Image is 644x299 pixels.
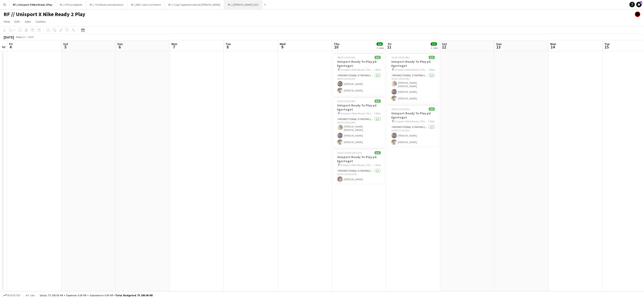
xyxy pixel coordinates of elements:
[4,35,14,39] div: [DATE]
[225,44,231,50] span: 8
[224,0,262,9] button: RF // [PERSON_NAME] 2025
[127,0,165,9] button: RF // BAT Color Line Hybrid
[392,107,410,111] span: 19:30-21:30 (2h)
[388,111,439,119] h3: Unisport Ready To Play på Egertoget
[337,99,356,103] span: 10:30-19:30 (9h)
[394,120,428,123] span: Unisport x Nike Ready 2 Play Staff
[340,163,374,167] span: Unisport x Nike Ready 2 Play Nattvakt
[7,294,20,297] span: Budgeted
[640,1,642,4] span: 1
[334,103,384,111] h3: Unisport Ready To Play på Egertoget
[431,42,437,46] span: 5/5
[429,56,435,59] span: 3/3
[9,0,56,9] button: RF // Unisport X Nike Ready 2 Play
[280,42,286,46] span: Wed
[2,19,12,24] a: View
[171,42,177,46] span: Mon
[337,151,362,154] span: 19:30-10:30 (15h) (Fri)
[388,42,392,46] span: Fri
[334,117,384,147] app-card-role: Promotional Staffing (Brand Ambassadors)3/310:30-19:30 (9h)[PERSON_NAME] [PERSON_NAME][PERSON_NAM...
[495,44,502,50] span: 13
[115,294,153,297] span: Total Budgeted 75 200.00 KR
[394,68,428,71] span: Unisport x Nike Ready 2 Play Staff
[117,42,123,46] span: Sun
[4,11,85,18] h1: RF // Unisport X Nike Ready 2 Play
[604,42,610,46] span: Tue
[377,42,383,46] span: 6/6
[334,168,384,184] app-card-role: Promotional Staffing (Brand Ambassadors)1/119:30-10:30 (15h)[PERSON_NAME]
[496,42,502,46] span: Sun
[387,44,392,50] span: 11
[392,56,410,59] span: 10:30-19:30 (9h)
[171,44,177,50] span: 7
[550,44,556,50] span: 14
[375,151,381,154] span: 1/1
[14,19,20,24] span: Edit
[226,42,231,46] span: Tue
[165,0,224,9] button: RF // Coop Toppledermøte på [PERSON_NAME]
[388,60,439,68] h3: Unisport Ready To Play på Egertoget
[388,125,439,147] app-card-role: Promotional Staffing (Brand Ambassadors)2/219:30-21:30 (2h)[PERSON_NAME][PERSON_NAME]
[442,42,447,46] span: Sat
[56,0,86,9] button: RF // VY Kundeglede
[117,44,123,50] span: 6
[375,56,381,59] span: 2/2
[635,12,640,17] app-user-avatar: Hin Shing Cheung
[550,42,556,46] span: Mon
[428,68,435,71] span: 1 Role
[388,53,439,103] app-job-card: 10:30-19:30 (9h)3/3Unisport Ready To Play på Egertoget Unisport x Nike Ready 2 Play Staff1 RolePr...
[34,19,48,24] a: Comms
[63,42,68,46] span: Sat
[429,107,435,111] span: 2/2
[2,293,21,298] button: Budgeted
[24,19,31,24] span: Jobs
[40,294,153,297] div: Salary 75 200.00 KR + Expenses 0.00 KR + Subsistence 0.00 KR =
[388,73,439,103] app-card-role: Promotional Staffing (Brand Ambassadors)3/310:30-19:30 (9h)[PERSON_NAME] [PERSON_NAME][PERSON_NAM...
[334,53,384,95] app-job-card: 08:30-10:30 (2h)2/2Unisport Ready To Play på Egertoget Unisport x Nike Ready 2 Play Staff1 RolePr...
[340,68,374,71] span: Unisport x Nike Ready 2 Play Staff
[334,73,384,95] app-card-role: Promotional Staffing (Brand Ambassadors)2/208:30-10:30 (2h)[PERSON_NAME][PERSON_NAME]
[334,60,384,68] h3: Unisport Ready To Play på Egertoget
[374,163,381,167] span: 1 Role
[604,44,610,50] span: 15
[13,19,22,24] a: Edit
[28,35,34,39] div: CEST
[636,2,642,7] a: 1
[62,44,68,50] span: 5
[22,19,33,24] a: Jobs
[374,112,381,115] span: 1 Role
[334,155,384,163] h3: Unisport Ready To Play på Egertoget
[9,42,13,46] span: Fri
[334,97,384,147] app-job-card: 10:30-19:30 (9h)3/3Unisport Ready To Play på Egertoget Unisport x Nike Ready 2 Play Staff1 RolePr...
[8,44,13,50] span: 4
[15,35,26,39] span: Week 27
[428,120,435,123] span: 1 Role
[86,0,127,9] button: RF // The Roses utendørsstunt
[337,56,356,59] span: 08:30-10:30 (2h)
[431,46,438,50] div: 2 Jobs
[340,112,374,115] span: Unisport x Nike Ready 2 Play Staff
[25,294,36,297] span: All jobs
[333,44,339,50] span: 10
[36,19,46,24] span: Comms
[441,44,447,50] span: 12
[377,46,384,50] div: 3 Jobs
[4,19,10,24] span: View
[279,44,286,50] span: 9
[334,148,384,184] app-job-card: 19:30-10:30 (15h) (Fri)1/1Unisport Ready To Play på Egertoget Unisport x Nike Ready 2 Play Nattva...
[374,68,381,71] span: 1 Role
[334,42,339,46] span: Thu
[388,105,439,147] app-job-card: 19:30-21:30 (2h)2/2Unisport Ready To Play på Egertoget Unisport x Nike Ready 2 Play Staff1 RolePr...
[375,99,381,103] span: 3/3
